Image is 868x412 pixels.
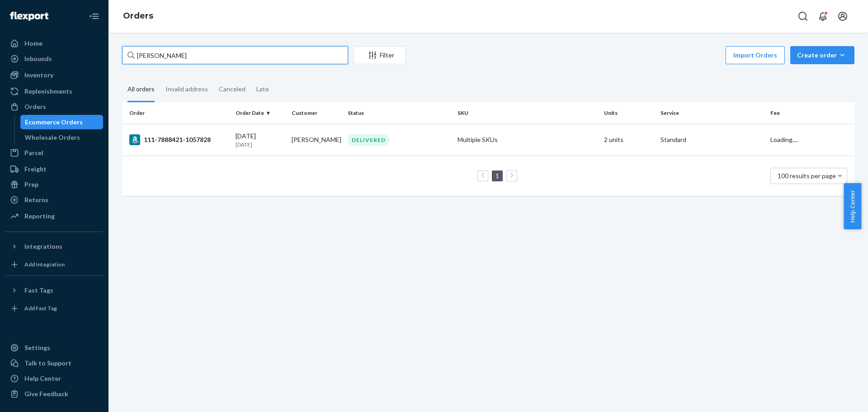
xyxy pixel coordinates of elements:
[24,39,42,48] div: Home
[5,239,103,254] button: Integrations
[5,146,103,160] a: Parcel
[797,51,848,60] div: Create order
[24,71,53,80] div: Inventory
[24,212,55,221] div: Reporting
[24,165,47,174] div: Freight
[25,118,83,127] div: Ecommerce Orders
[24,359,71,368] div: Talk to Support
[5,162,103,176] a: Freight
[834,7,852,25] button: Open account menu
[5,36,103,51] a: Home
[5,99,103,114] a: Orders
[127,77,155,102] div: All orders
[5,301,103,316] a: Add Fast Tag
[236,141,284,148] p: [DATE]
[5,84,103,99] a: Replenishments
[24,180,38,189] div: Prep
[122,46,348,64] input: Search orders
[256,77,269,101] div: Late
[24,195,48,204] div: Returns
[494,172,501,180] a: Page 1 is your current page
[24,148,43,157] div: Parcel
[288,124,344,156] td: [PERSON_NAME]
[5,193,103,207] a: Returns
[794,7,812,25] button: Open Search Box
[844,183,861,229] button: Help Center
[354,51,406,60] div: Filter
[5,341,103,355] a: Settings
[5,52,103,66] a: Inbounds
[24,389,68,398] div: Give Feedback
[24,242,62,251] div: Integrations
[790,46,854,64] button: Create order
[5,371,103,386] a: Help Center
[657,102,767,124] th: Service
[5,257,103,272] a: Add Integration
[165,77,208,101] div: Invalid address
[454,124,600,156] td: Multiple SKUs
[123,11,153,21] a: Orders
[24,286,53,295] div: Fast Tags
[5,387,103,401] button: Give Feedback
[726,46,785,64] button: Import Orders
[344,102,454,124] th: Status
[232,102,288,124] th: Order Date
[24,304,57,312] div: Add Fast Tag
[24,102,46,111] div: Orders
[129,134,228,145] div: 111-7888421-1057828
[348,134,390,146] div: DELIVERED
[5,68,103,82] a: Inventory
[5,209,103,223] a: Reporting
[5,283,103,298] button: Fast Tags
[24,54,52,63] div: Inbounds
[25,133,80,142] div: Wholesale Orders
[24,260,65,268] div: Add Integration
[292,109,340,117] div: Customer
[660,135,763,144] p: Standard
[24,374,61,383] div: Help Center
[24,87,72,96] div: Replenishments
[20,130,104,145] a: Wholesale Orders
[600,102,656,124] th: Units
[24,343,50,352] div: Settings
[5,356,103,370] a: Talk to Support
[454,102,600,124] th: SKU
[354,46,406,64] button: Filter
[85,7,103,25] button: Close Navigation
[778,172,836,180] span: 100 results per page
[767,124,854,156] td: Loading....
[767,102,854,124] th: Fee
[236,132,284,148] div: [DATE]
[219,77,245,101] div: Canceled
[5,177,103,192] a: Prep
[10,12,48,21] img: Flexport logo
[20,115,104,129] a: Ecommerce Orders
[122,102,232,124] th: Order
[814,7,832,25] button: Open notifications
[116,3,160,29] ol: breadcrumbs
[600,124,656,156] td: 2 units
